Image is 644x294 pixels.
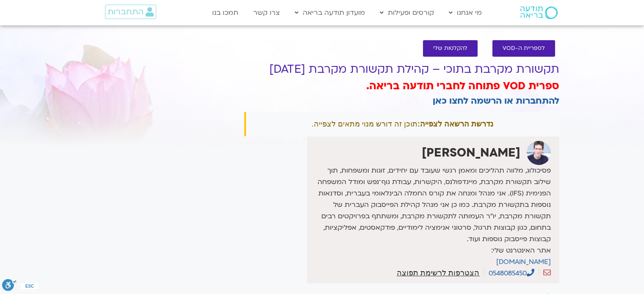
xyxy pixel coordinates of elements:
[376,5,438,21] a: קורסים ופעילות
[496,257,551,267] a: [DOMAIN_NAME]
[208,5,243,21] a: תמכו בנו
[244,79,559,93] h3: ספרית VOD פתוחה לחברי תודעה בריאה.
[527,141,551,165] img: ערן טייכר
[520,6,558,19] img: תודעה בריאה
[244,112,559,136] div: תוכן זה דורש מנוי מתאים לצפייה.
[489,269,534,278] a: 0548085450
[503,45,545,52] span: לספריית ה-VOD
[423,40,478,57] a: להקלטות שלי
[417,120,493,128] strong: נדרשת הרשאה לצפייה:
[244,63,559,76] h1: תקשורת מקרבת בתוכי – קהילת תקשורת מקרבת [DATE]
[290,5,369,21] a: מועדון תודעה בריאה
[445,5,486,21] a: מי אנחנו
[108,7,144,16] span: התחברות
[492,40,555,57] a: לספריית ה-VOD
[309,245,550,268] p: אתר האינטרנט שלי:
[105,5,156,19] a: התחברות
[433,95,559,107] a: להתחברות או הרשמה לחצו כאן
[309,165,550,245] p: פסיכולוג, מלווה תהליכים ומאמן רגשי שעובד עם יחידים, זוגות ומשפחות, תוך שילוב תקשורת מקרבת, מיינדפ...
[433,45,467,52] span: להקלטות שלי
[397,269,479,277] a: הצטרפות לרשימת תפוצה
[249,5,284,21] a: צרו קשר
[422,145,520,161] strong: [PERSON_NAME]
